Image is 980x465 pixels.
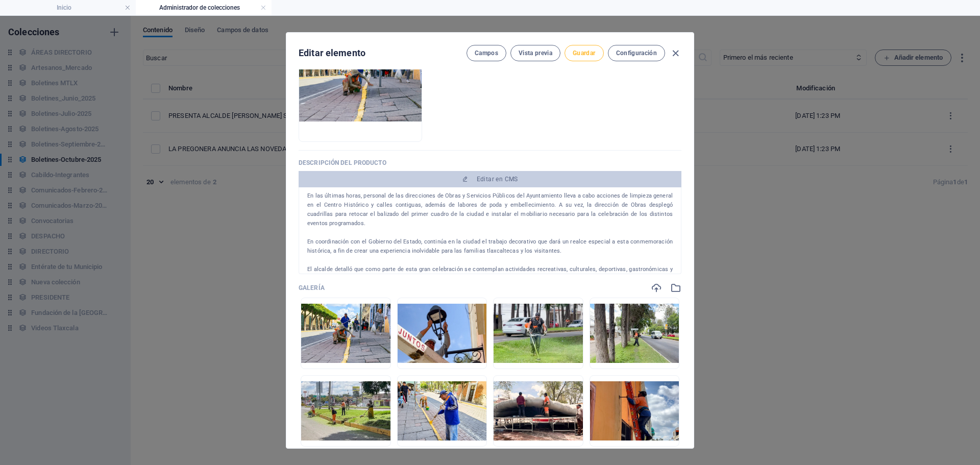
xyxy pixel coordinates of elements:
[307,192,673,227] span: En las últimas horas, personal de las direcciones de Obras y Servicios Públicos del Ayuntamiento ...
[494,304,583,363] img: 01102025_01_02-gkFj6YK4PBKmGxSjJZlM8Q.jpeg
[299,159,681,167] p: Descripción del producto
[616,49,657,57] span: Configuración
[493,375,583,447] li: 01102025_01_06-txDmXXNrzChGa7vjDMJDWw.jpeg
[494,381,583,440] img: 01102025_01_06-txDmXXNrzChGa7vjDMJDWw.jpeg
[670,282,681,293] i: Selecciona una imagen del administrador de archivos o del catálogo
[299,171,681,187] button: Editar en CMS
[301,375,391,447] li: 01102025_01_04-D9APtpl54Idi9JN9eOMYqA.jpeg
[510,45,560,61] button: Vista previa
[398,381,487,440] img: 01102025_01_05-XLyYwezxwkAQ3kAoSTtdPg.jpeg
[299,284,325,292] p: Galería
[299,40,422,121] img: 01102025_01_08-elehZ2z5AbGSR0Ji-5TH1g.jpeg
[477,175,518,183] span: Editar en CMS
[493,298,583,369] li: 01102025_01_02-gkFj6YK4PBKmGxSjJZlM8Q.jpeg
[590,304,679,363] img: 01102025_01_03-kUK8Jfqtt-YXZiZiUve94g.jpeg
[590,381,679,440] img: 01102025_01_07-r0rCPE3gCKqiTHL9pq4L6g.jpeg
[301,381,390,440] img: 01102025_01_04-D9APtpl54Idi9JN9eOMYqA.jpeg
[398,304,487,363] img: 01102025_01_01-H6lJ5-Nl5daNVwJAmCZyyg.jpeg
[519,49,552,57] span: Vista previa
[397,375,487,447] li: 01102025_01_05-XLyYwezxwkAQ3kAoSTtdPg.jpeg
[590,375,680,447] li: 01102025_01_07-r0rCPE3gCKqiTHL9pq4L6g.jpeg
[475,49,498,57] span: Campos
[565,45,603,61] button: Guardar
[467,45,506,61] button: Campos
[136,2,272,13] h4: Administrador de colecciones
[608,45,665,61] button: Configuración
[397,298,487,369] li: 01102025_01_01-H6lJ5-Nl5daNVwJAmCZyyg.jpeg
[307,266,673,282] span: El alcalde detalló que como parte de esta gran celebración se contemplan actividades recreativas,...
[301,304,390,363] img: 01102025_01_08-elehZ2z5AbGSR0Ji-5TH1g.jpeg
[307,238,673,254] span: En coordinación con el Gobierno del Estado, continúa en la ciudad el trabajo decorativo que dará ...
[299,47,365,59] h2: Editar elemento
[573,49,595,57] span: Guardar
[590,298,680,369] li: 01102025_01_03-kUK8Jfqtt-YXZiZiUve94g.jpeg
[301,298,391,369] li: 01102025_01_08-elehZ2z5AbGSR0Ji-5TH1g.jpeg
